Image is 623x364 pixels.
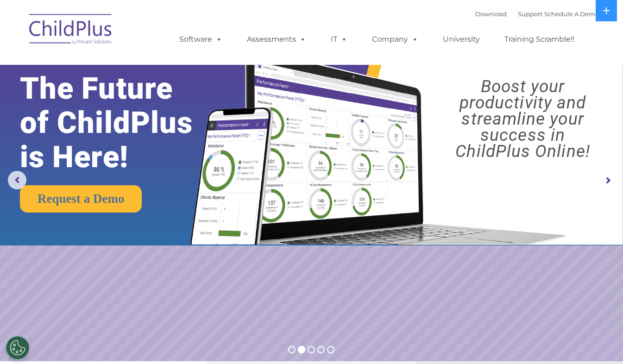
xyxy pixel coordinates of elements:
[20,71,219,174] rs-layer: The Future of ChildPlus is Here!
[170,30,232,49] a: Software
[6,336,29,359] button: Cookies Settings
[129,61,157,68] span: Last name
[475,10,599,18] font: |
[321,30,357,49] a: IT
[238,30,315,49] a: Assessments
[495,30,584,49] a: Training Scramble!!
[430,78,615,159] rs-layer: Boost your productivity and streamline your success in ChildPlus Online!
[518,10,542,18] a: Support
[20,185,142,213] a: Request a Demo
[129,99,168,106] span: Phone number
[475,10,507,18] a: Download
[363,30,428,49] a: Company
[544,10,599,18] a: Schedule A Demo
[434,30,489,49] a: University
[25,7,117,54] img: ChildPlus by Procare Solutions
